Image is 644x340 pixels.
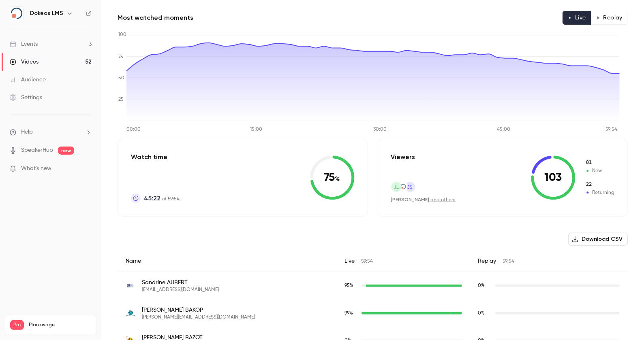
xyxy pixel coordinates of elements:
span: Live watch time [344,310,357,317]
span: 0 % [478,283,485,288]
span: [PERSON_NAME] [391,197,430,202]
span: Live watch time [344,282,357,289]
button: Replay [591,11,628,25]
span: New [585,159,614,166]
span: Returning [585,181,614,188]
div: Audience [10,76,46,84]
a: and others [431,198,456,202]
img: imsa.msa.fr [126,281,135,291]
span: Replay watch time [478,310,491,317]
img: Dokeos LMS [10,7,23,20]
img: dokeos.com [399,182,408,191]
tspan: 100 [118,32,126,37]
tspan: 25 [118,97,124,102]
tspan: 30:00 [374,127,387,132]
span: 0 % [478,311,485,316]
div: , [391,196,456,203]
tspan: 45:00 [497,127,510,132]
h6: Dokeos LMS [30,9,63,17]
span: Sandrine AUBERT [142,278,219,287]
tspan: 00:00 [126,127,141,132]
span: Help [21,128,33,136]
tspan: 75 [118,55,123,59]
span: new [58,147,74,155]
div: romuald.bakop@delpharm.com [118,300,628,327]
h2: Most watched moments [118,13,193,23]
span: New [585,167,614,174]
div: Videos [10,58,39,66]
span: 59:54 [361,259,373,264]
span: Pro [10,320,24,330]
span: [EMAIL_ADDRESS][DOMAIN_NAME] [142,287,219,293]
a: SpeakerHub [21,146,53,155]
span: [PERSON_NAME] BAKOP [142,306,255,314]
li: help-dropdown-opener [10,128,92,136]
span: [PERSON_NAME][EMAIL_ADDRESS][DOMAIN_NAME] [142,314,255,321]
span: Replay watch time [478,282,491,289]
img: delpharm.com [126,308,135,318]
p: Watch time [131,152,180,162]
tspan: 15:00 [250,127,262,132]
button: Download CSV [568,233,628,246]
div: Name [118,251,336,272]
span: Returning [585,189,614,196]
div: Replay [470,251,628,272]
div: Settings [10,93,42,102]
span: 95 % [344,283,353,288]
button: Live [563,11,591,25]
div: Live [336,251,470,272]
tspan: 59:54 [606,127,618,132]
span: 99 % [344,311,353,316]
div: Events [10,40,38,48]
span: es [407,183,413,191]
span: Plan usage [29,322,91,328]
span: 45:22 [144,193,160,203]
span: 59:54 [503,259,515,264]
span: JL [394,183,399,191]
p: of 59:54 [144,193,180,203]
span: What's new [21,164,51,173]
tspan: 50 [118,76,124,81]
div: aubert.sandrine@imsa.msa.fr [118,272,628,300]
p: Viewers [391,152,415,162]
